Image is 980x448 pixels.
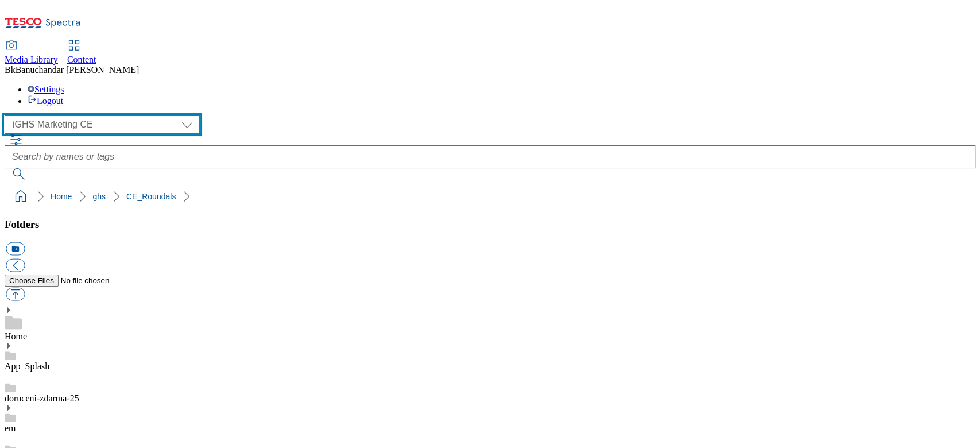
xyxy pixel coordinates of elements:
a: ghs [92,192,106,201]
h3: Folders [5,218,975,231]
a: CE_Roundals [126,192,176,201]
span: Content [67,55,96,64]
a: Content [67,41,96,65]
a: Settings [28,84,64,94]
a: Media Library [5,41,58,65]
a: App_Splash [5,361,49,371]
a: home [11,187,30,206]
span: Media Library [5,55,58,64]
a: Logout [28,96,63,106]
a: Home [51,192,72,201]
a: doruceni-zdarma-25 [5,393,79,403]
a: Home [5,331,27,341]
span: Banuchandar [PERSON_NAME] [16,65,140,75]
nav: breadcrumb [5,186,975,207]
a: em [5,423,16,433]
input: Search by names or tags [5,145,975,168]
span: Bk [5,65,16,75]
